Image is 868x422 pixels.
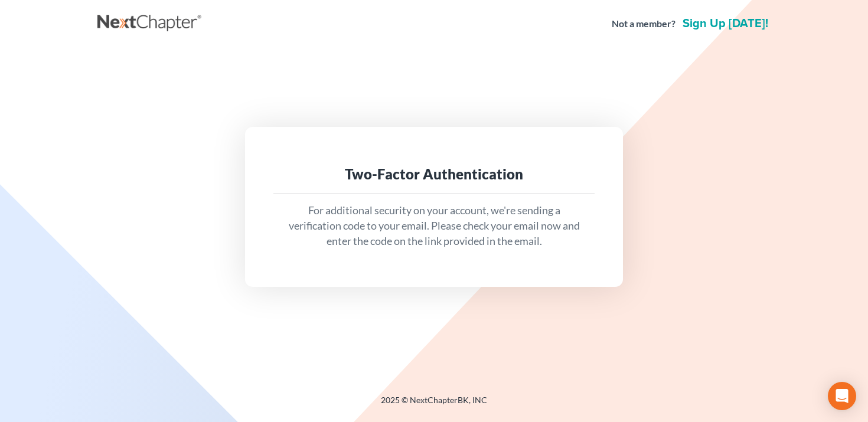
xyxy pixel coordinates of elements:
[828,382,856,410] div: Open Intercom Messenger
[283,203,585,248] p: For additional security on your account, we're sending a verification code to your email. Please ...
[283,165,585,184] div: Two-Factor Authentication
[680,18,771,30] a: Sign up [DATE]!
[97,394,771,416] div: 2025 © NextChapterBK, INC
[612,17,676,31] strong: Not a member?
